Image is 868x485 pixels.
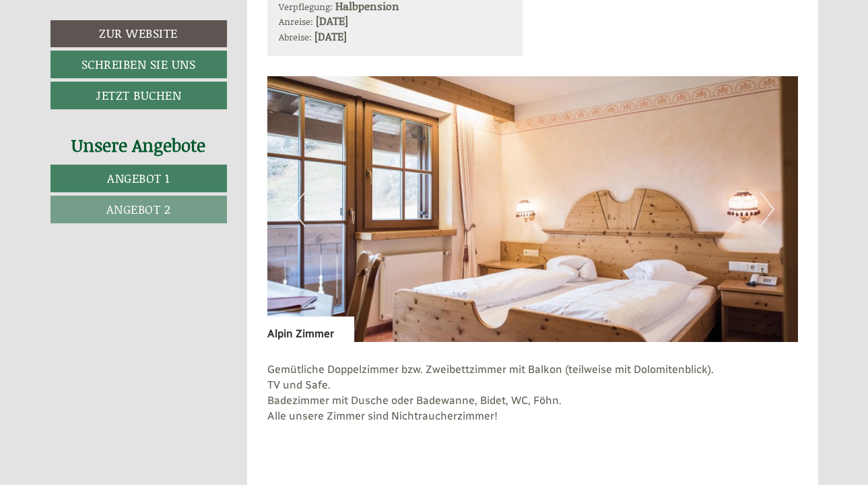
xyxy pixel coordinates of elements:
p: Gemütliche Doppelzimmer bzw. Zweibettzimmer mit Balkon (teilweise mit Dolomitenblick). TV und Saf... [267,362,798,424]
a: Zur Website [51,20,227,47]
b: [DATE] [316,13,348,28]
small: Abreise: [279,30,312,44]
span: Angebot 1 [107,169,170,187]
div: Alpin Zimmer [267,316,354,342]
b: [DATE] [314,28,347,44]
a: Schreiben Sie uns [51,51,227,78]
div: Unsere Angebote [51,133,227,158]
a: Jetzt buchen [51,82,227,109]
span: Angebot 2 [106,200,171,218]
small: Anreise: [279,14,313,28]
button: Previous [291,192,305,226]
button: Next [760,192,774,226]
img: image [267,76,798,342]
